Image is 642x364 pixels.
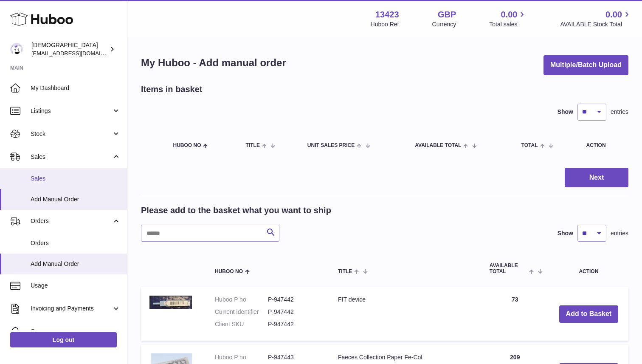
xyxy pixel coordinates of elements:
[31,84,121,92] span: My Dashboard
[489,9,527,28] a: 0.00 Total sales
[173,143,201,148] span: Huboo no
[246,143,260,148] span: Title
[375,9,399,20] strong: 13423
[605,9,622,20] span: 0.00
[438,9,456,20] strong: GBP
[338,269,352,274] span: Title
[215,308,268,316] dt: Current identifier
[215,353,268,361] dt: Huboo P no
[141,84,203,95] h2: Items in basket
[481,287,549,341] td: 73
[268,308,321,316] dd: P-947442
[31,282,121,290] span: Usage
[268,353,321,361] dd: P-947443
[586,143,620,148] div: Action
[149,296,192,309] img: FIT device
[559,305,619,323] button: Add to Basket
[549,254,628,282] th: Action
[489,20,527,28] span: Total sales
[371,20,399,28] div: Huboo Ref
[215,269,243,274] span: Huboo no
[268,296,321,304] dd: P-947442
[31,327,121,336] span: Cases
[558,108,573,116] label: Show
[31,195,121,203] span: Add Manual Order
[521,143,538,148] span: Total
[560,20,632,28] span: AVAILABLE Stock Total
[141,56,286,70] h1: My Huboo - Add manual order
[611,108,628,116] span: entries
[31,305,112,313] span: Invoicing and Payments
[31,239,121,247] span: Orders
[415,143,461,148] span: AVAILABLE Total
[141,205,331,216] h2: Please add to the basket what you want to ship
[215,320,268,328] dt: Client SKU
[31,153,112,161] span: Sales
[31,260,121,268] span: Add Manual Order
[31,217,112,225] span: Orders
[31,107,112,115] span: Listings
[611,229,628,237] span: entries
[501,9,518,20] span: 0.00
[565,168,628,188] button: Next
[31,41,108,57] div: [DEMOGRAPHIC_DATA]
[490,263,527,274] span: AVAILABLE Total
[307,143,355,148] span: Unit Sales Price
[432,20,456,28] div: Currency
[31,50,125,56] span: [EMAIL_ADDRESS][DOMAIN_NAME]
[31,130,112,138] span: Stock
[31,175,121,183] span: Sales
[543,55,628,75] button: Multiple/Batch Upload
[558,229,573,237] label: Show
[329,287,481,341] td: FIT device
[10,332,117,347] a: Log out
[10,43,23,56] img: olgazyuz@outlook.com
[268,320,321,328] dd: P-947442
[560,9,632,28] a: 0.00 AVAILABLE Stock Total
[215,296,268,304] dt: Huboo P no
